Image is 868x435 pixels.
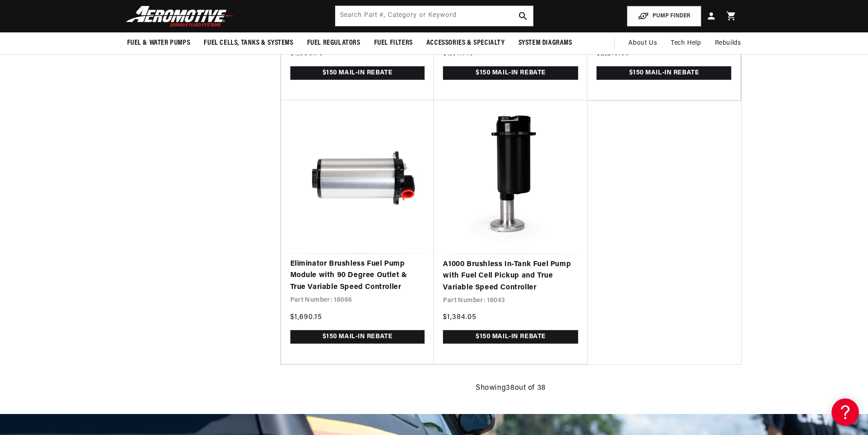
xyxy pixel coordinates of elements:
span: Fuel Cells, Tanks & Systems [204,38,293,48]
a: Eliminator Brushless Fuel Pump Module with 90 Degree Outlet & True Variable Speed Controller [290,258,425,293]
button: PUMP FINDER [627,6,701,26]
summary: Tech Help [664,32,708,54]
img: Aeromotive [123,5,237,27]
span: Accessories & Specialty [426,38,505,48]
input: Search by Part Number, Category or Keyword [335,6,533,26]
a: About Us [621,32,664,54]
button: search button [513,6,533,26]
summary: Fuel Filters [367,32,420,54]
summary: Accessories & Specialty [420,32,512,54]
span: 38 [506,384,514,392]
span: Rebuilds [715,38,741,48]
span: Fuel Filters [374,38,413,48]
summary: Rebuilds [708,32,748,54]
span: System Diagrams [519,38,572,48]
summary: Fuel Regulators [300,32,367,54]
summary: Fuel & Water Pumps [120,32,197,54]
span: Fuel Regulators [307,38,360,48]
span: About Us [628,40,657,47]
span: Fuel & Water Pumps [127,38,190,48]
summary: System Diagrams [512,32,579,54]
a: A1000 Brushless In-Tank Fuel Pump with Fuel Cell Pickup and True Variable Speed Controller [443,259,578,294]
p: Showing out of 38 [476,383,546,394]
span: Tech Help [671,38,701,48]
summary: Fuel Cells, Tanks & Systems [197,32,300,54]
